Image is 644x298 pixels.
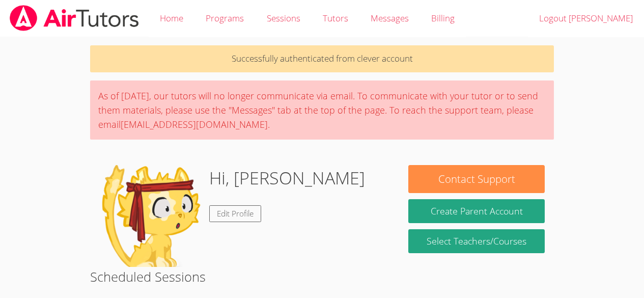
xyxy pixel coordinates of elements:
h1: Hi, [PERSON_NAME] [209,165,365,191]
button: Contact Support [408,165,544,193]
p: Successfully authenticated from clever account [90,45,554,72]
span: Messages [371,12,409,24]
button: Create Parent Account [408,199,544,223]
h2: Scheduled Sessions [90,267,554,286]
img: airtutors_banner-c4298cdbf04f3fff15de1276eac7730deb9818008684d7c2e4769d2f7ddbe033.png [9,5,140,31]
a: Edit Profile [209,205,261,222]
img: default.png [99,165,201,267]
a: Select Teachers/Courses [408,229,544,253]
div: As of [DATE], our tutors will no longer communicate via email. To communicate with your tutor or ... [90,80,554,140]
